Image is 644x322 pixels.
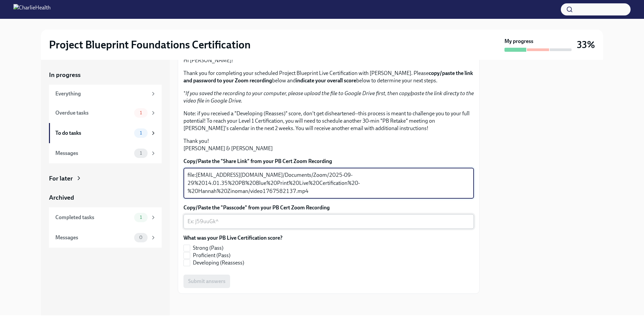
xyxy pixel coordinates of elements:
span: 1 [136,130,146,135]
label: What was your PB Live Certification score? [183,234,282,242]
a: Messages0 [49,228,162,248]
strong: My progress [504,38,533,45]
a: Archived [49,193,162,202]
a: Everything [49,85,162,103]
span: 0 [135,235,147,240]
img: CharlieHealth [13,4,51,15]
a: Messages1 [49,143,162,163]
label: Copy/Paste the "Passcode" from your PB Cert Zoom Recording [183,204,474,211]
em: If you saved the recording to your computer, please upload the file to Google Drive first, then c... [183,90,474,104]
span: Developing (Reassess) [193,259,244,267]
a: Completed tasks1 [49,207,162,228]
textarea: file:[EMAIL_ADDRESS][DOMAIN_NAME]/Documents/Zoom/2025-09-29%2014.01.35%20PB%20Blue%20Print%20Live... [187,171,470,195]
a: In progress [49,71,162,79]
span: 1 [136,215,146,220]
p: Thank you for completing your scheduled Project Blueprint Live Certification with [PERSON_NAME]. ... [183,70,474,84]
span: 1 [136,151,146,156]
p: Note: if you received a "Developing (Reasses)" score, don't get disheartened--this process is mea... [183,110,474,132]
span: Proficient (Pass) [193,252,230,259]
div: Messages [55,234,131,241]
span: Strong (Pass) [193,244,223,252]
label: Copy/Paste the "Share Link" from your PB Cert Zoom Recording [183,158,474,165]
h3: 33% [577,39,595,51]
div: To do tasks [55,129,131,137]
p: Thank you! [PERSON_NAME] & [PERSON_NAME] [183,137,474,152]
strong: indicate your overall score [296,77,356,84]
a: Overdue tasks1 [49,103,162,123]
div: For later [49,174,73,183]
div: Completed tasks [55,214,131,221]
p: Hi [PERSON_NAME]! [183,57,474,64]
div: Overdue tasks [55,109,131,117]
span: 1 [136,110,146,115]
div: Everything [55,90,148,97]
div: Messages [55,150,131,157]
a: To do tasks1 [49,123,162,143]
a: For later [49,174,162,183]
h2: Project Blueprint Foundations Certification [49,38,251,51]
